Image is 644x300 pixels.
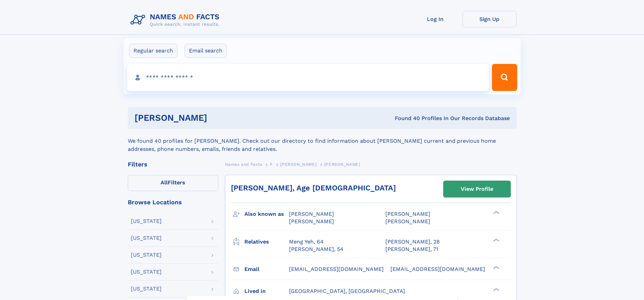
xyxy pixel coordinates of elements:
[444,181,510,197] a: View Profile
[244,208,289,220] h3: Also known as
[231,184,396,192] a: [PERSON_NAME], Age [DEMOGRAPHIC_DATA]
[131,218,162,224] div: [US_STATE]
[385,246,438,253] a: [PERSON_NAME], 71
[301,115,510,122] div: Found 40 Profiles In Our Records Database
[462,11,517,27] a: Sign Up
[385,238,440,246] a: [PERSON_NAME], 28
[128,161,218,167] div: Filters
[492,287,500,292] div: ❯
[161,179,168,186] span: All
[492,64,517,91] button: Search Button
[225,160,262,168] a: Names and Facts
[289,211,334,217] span: [PERSON_NAME]
[492,265,500,270] div: ❯
[385,218,430,225] span: [PERSON_NAME]
[270,160,273,168] a: P
[390,266,485,272] span: [EMAIL_ADDRESS][DOMAIN_NAME]
[324,162,360,167] span: [PERSON_NAME]
[385,211,430,217] span: [PERSON_NAME]
[280,160,316,168] a: [PERSON_NAME]
[128,11,225,29] img: Logo Names and Facts
[128,175,218,191] label: Filters
[280,162,316,167] span: [PERSON_NAME]
[127,64,489,91] input: search input
[128,199,218,205] div: Browse Locations
[289,246,343,253] a: [PERSON_NAME], 54
[289,218,334,225] span: [PERSON_NAME]
[289,266,384,272] span: [EMAIL_ADDRESS][DOMAIN_NAME]
[244,285,289,297] h3: Lived in
[270,162,273,167] span: P
[492,210,500,215] div: ❯
[131,252,162,258] div: [US_STATE]
[135,114,301,122] h1: [PERSON_NAME]
[129,44,177,58] label: Regular search
[492,238,500,242] div: ❯
[131,269,162,275] div: [US_STATE]
[131,235,162,241] div: [US_STATE]
[461,181,493,197] div: View Profile
[244,236,289,248] h3: Relatives
[408,11,462,27] a: Log In
[289,238,324,246] a: Meng Yeh, 64
[185,44,227,58] label: Email search
[244,263,289,275] h3: Email
[128,129,517,153] div: We found 40 profiles for [PERSON_NAME]. Check out our directory to find information about [PERSON...
[289,288,405,294] span: [GEOGRAPHIC_DATA], [GEOGRAPHIC_DATA]
[131,286,162,292] div: [US_STATE]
